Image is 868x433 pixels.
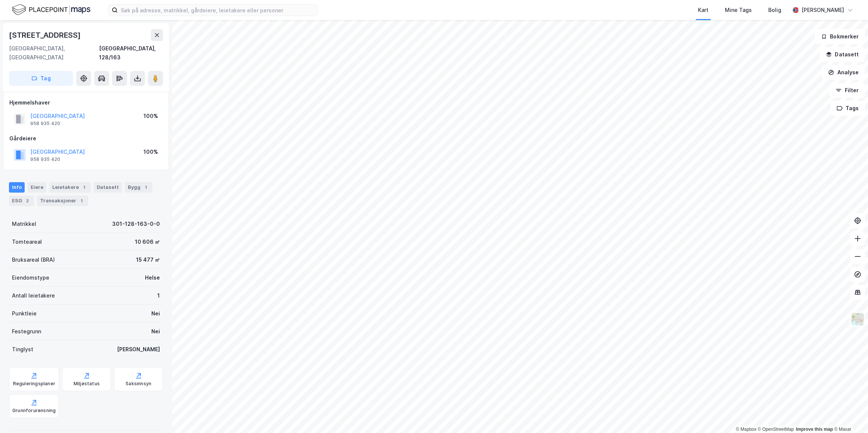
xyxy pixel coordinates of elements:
[12,408,56,414] div: Grunnforurensning
[819,47,865,62] button: Datasett
[78,197,85,205] div: 1
[12,219,36,228] div: Matrikkel
[24,197,31,205] div: 2
[143,147,158,156] div: 100%
[151,327,160,336] div: Nei
[12,237,42,246] div: Tomteareal
[94,182,122,193] div: Datasett
[9,44,99,62] div: [GEOGRAPHIC_DATA], [GEOGRAPHIC_DATA]
[12,3,90,16] img: logo.f888ab2527a4732fd821a326f86c7f29.svg
[831,397,868,433] div: Kontrollprogram for chat
[796,427,833,432] a: Improve this map
[117,345,160,354] div: [PERSON_NAME]
[9,134,163,143] div: Gårdeiere
[30,121,60,127] div: 958 935 420
[822,65,865,80] button: Analyse
[12,327,41,336] div: Festegrunn
[12,255,55,264] div: Bruksareal (BRA)
[830,101,865,116] button: Tags
[815,29,865,44] button: Bokmerker
[37,196,88,206] div: Transaksjoner
[831,397,868,433] iframe: Chat Widget
[118,4,317,16] input: Søk på adresse, matrikkel, gårdeiere, leietakere eller personer
[736,427,756,432] a: Mapbox
[157,291,160,300] div: 1
[12,273,49,282] div: Eiendomstype
[143,112,158,121] div: 100%
[725,6,752,15] div: Mine Tags
[151,309,160,318] div: Nei
[136,255,160,264] div: 15 477 ㎡
[112,219,160,228] div: 301-128-163-0-0
[850,312,865,326] img: Z
[99,44,163,62] div: [GEOGRAPHIC_DATA], 128/163
[9,29,82,41] div: [STREET_ADDRESS]
[13,381,55,387] div: Reguleringsplaner
[758,427,794,432] a: OpenStreetMap
[9,98,163,107] div: Hjemmelshaver
[145,273,160,282] div: Helse
[135,237,160,246] div: 10 606 ㎡
[142,184,149,191] div: 1
[9,71,73,86] button: Tag
[12,291,55,300] div: Antall leietakere
[126,381,151,387] div: Saksinnsyn
[80,184,88,191] div: 1
[12,309,37,318] div: Punktleie
[28,182,46,193] div: Eiere
[9,182,25,193] div: Info
[698,6,708,15] div: Kart
[30,156,60,162] div: 958 935 420
[125,182,152,193] div: Bygg
[801,6,844,15] div: [PERSON_NAME]
[74,381,100,387] div: Miljøstatus
[49,182,91,193] div: Leietakere
[829,83,865,98] button: Filter
[9,196,34,206] div: ESG
[768,6,781,15] div: Bolig
[12,345,33,354] div: Tinglyst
